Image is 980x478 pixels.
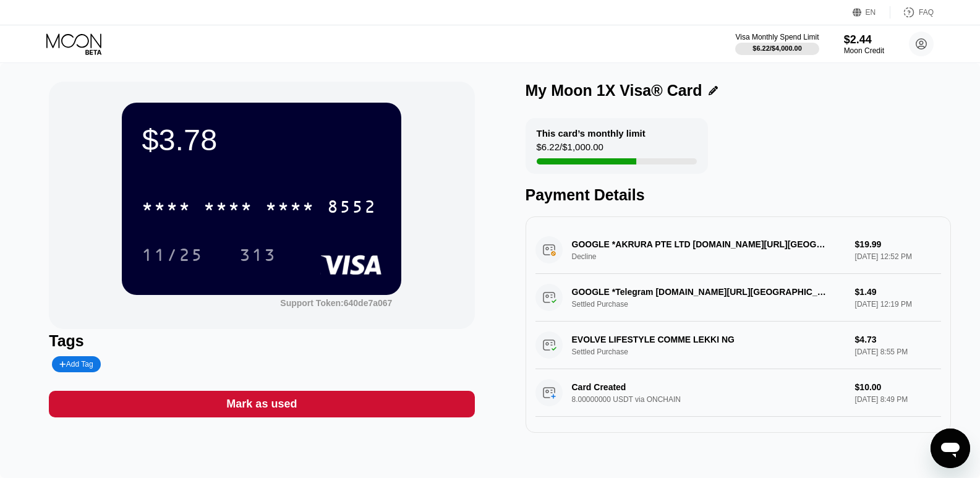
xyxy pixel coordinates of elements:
div: Visa Monthly Spend Limit [735,33,819,41]
div: Moon Credit [844,46,884,55]
div: Support Token:640de7a067 [280,298,392,308]
div: EN [866,8,876,17]
div: 11/25 [142,247,203,267]
div: Tags [49,332,474,350]
div: 11/25 [132,239,213,270]
div: FAQ [919,8,934,17]
div: $2.44 [844,33,884,46]
div: FAQ [890,6,934,19]
div: 313 [230,239,286,270]
div: 313 [239,247,276,267]
div: Add Tag [52,356,100,372]
div: EN [853,6,890,19]
div: $3.78 [142,122,381,157]
div: $6.22 / $4,000.00 [752,45,802,52]
div: My Moon 1X Visa® Card [526,82,702,100]
div: Support Token: 640de7a067 [280,298,392,308]
div: Mark as used [226,397,297,411]
div: $2.44Moon Credit [844,33,884,55]
div: Add Tag [59,360,93,369]
div: This card’s monthly limit [537,128,646,139]
div: 8552 [327,198,377,218]
iframe: Button to launch messaging window [931,429,970,468]
div: Mark as used [49,391,474,417]
div: Payment Details [526,186,951,204]
div: Visa Monthly Spend Limit$6.22/$4,000.00 [735,33,819,55]
div: $6.22 / $1,000.00 [537,142,603,158]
